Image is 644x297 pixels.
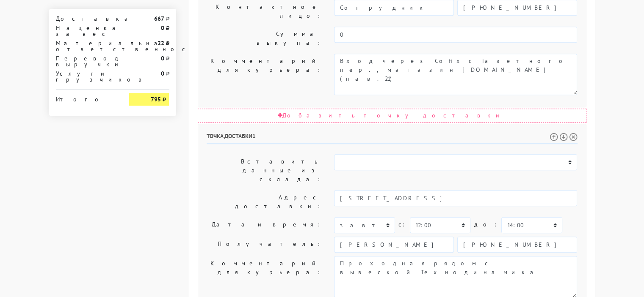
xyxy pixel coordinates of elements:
[160,70,164,77] strong: 0
[50,55,123,67] div: Перевод выручки
[200,217,328,233] label: Дата и время:
[474,217,498,232] label: до:
[252,132,256,140] span: 1
[198,109,586,123] div: Добавить точку доставки
[200,237,328,253] label: Получатель:
[50,71,123,82] div: Услуги грузчиков
[50,25,123,37] div: Наценка за вес
[50,40,123,52] div: Материальная ответственность
[398,217,406,232] label: c:
[160,24,164,32] strong: 0
[50,16,123,22] div: Доставка
[150,95,160,103] strong: 795
[160,54,164,62] strong: 0
[200,154,328,187] label: Вставить данные из склада:
[200,190,328,214] label: Адрес доставки:
[334,54,577,95] textarea: Вход через Cofix с Газетного пер., магазин [DOMAIN_NAME](пав.21)
[157,39,164,47] strong: 22
[457,237,577,253] input: Телефон
[154,15,164,22] strong: 667
[56,93,117,102] div: Итого
[200,54,328,95] label: Комментарий для курьера:
[334,237,454,253] input: Имя
[200,27,328,50] label: Сумма выкупа:
[207,133,578,144] h6: Точка доставки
